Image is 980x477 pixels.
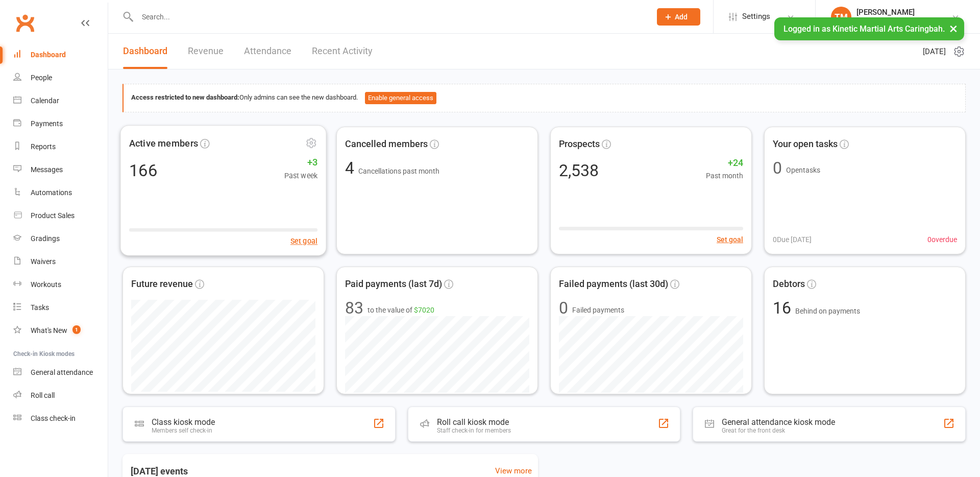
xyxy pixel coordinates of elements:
[31,303,49,312] div: Tasks
[31,257,56,266] div: Waivers
[786,166,820,174] span: Open tasks
[188,34,224,69] a: Revenue
[13,227,108,250] a: Gradings
[722,417,835,427] div: General attendance kiosk mode
[495,465,532,477] a: View more
[31,326,67,335] div: What's New
[358,167,439,175] span: Cancellations past month
[31,414,76,422] div: Class check-in
[345,277,442,292] span: Paid payments (last 7d)
[944,17,963,39] button: ×
[31,368,93,376] div: General attendance
[657,8,700,26] button: Add
[773,298,795,318] span: 16
[345,158,358,178] span: 4
[856,17,951,26] div: Kinetic Martial Arts Caringbah
[31,142,56,151] div: Reports
[13,407,108,430] a: Class kiosk mode
[312,34,373,69] a: Recent Activity
[13,158,108,181] a: Messages
[31,97,59,105] div: Calendar
[414,306,434,314] span: $7020
[831,7,851,27] div: TM
[437,417,511,427] div: Roll call kiosk mode
[31,188,72,197] div: Automations
[13,66,108,89] a: People
[31,120,63,128] div: Payments
[13,361,108,384] a: General attendance kiosk mode
[131,277,193,292] span: Future revenue
[31,234,60,243] div: Gradings
[72,325,81,334] span: 1
[13,204,108,227] a: Product Sales
[13,43,108,66] a: Dashboard
[783,24,945,34] span: Logged in as Kinetic Martial Arts Caringbah.
[437,427,511,434] div: Staff check-in for members
[706,170,743,181] span: Past month
[12,10,38,36] a: Clubworx
[31,74,52,82] div: People
[131,92,958,104] div: Only admins can see the new dashboard.
[131,93,239,101] strong: Access restricted to new dashboard:
[856,8,951,17] div: [PERSON_NAME]
[559,137,600,152] span: Prospects
[152,427,215,434] div: Members self check-in
[31,280,61,289] div: Workouts
[742,5,770,28] span: Settings
[13,112,108,135] a: Payments
[559,300,568,316] div: 0
[284,155,317,170] span: +3
[345,300,363,316] div: 83
[31,165,63,174] div: Messages
[13,319,108,342] a: What's New1
[290,235,317,247] button: Set goal
[722,427,835,434] div: Great for the front desk
[773,277,805,292] span: Debtors
[13,135,108,158] a: Reports
[31,51,66,59] div: Dashboard
[13,273,108,296] a: Workouts
[367,304,434,316] span: to the value of
[284,170,317,181] span: Past week
[559,277,668,292] span: Failed payments (last 30d)
[13,181,108,204] a: Automations
[152,417,215,427] div: Class kiosk mode
[706,156,743,171] span: +24
[129,136,198,151] span: Active members
[675,13,688,21] span: Add
[13,296,108,319] a: Tasks
[773,234,812,245] span: 0 Due [DATE]
[927,234,957,245] span: 0 overdue
[129,162,157,179] div: 166
[795,307,860,315] span: Behind on payments
[365,92,436,104] button: Enable general access
[31,211,75,220] div: Product Sales
[923,45,946,58] span: [DATE]
[134,10,644,24] input: Search...
[559,162,599,179] div: 2,538
[13,384,108,407] a: Roll call
[773,137,838,152] span: Your open tasks
[13,89,108,112] a: Calendar
[31,391,55,399] div: Roll call
[572,304,624,316] span: Failed payments
[13,250,108,273] a: Waivers
[773,160,782,176] div: 0
[123,34,167,69] a: Dashboard
[717,234,743,245] button: Set goal
[345,137,428,152] span: Cancelled members
[244,34,291,69] a: Attendance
